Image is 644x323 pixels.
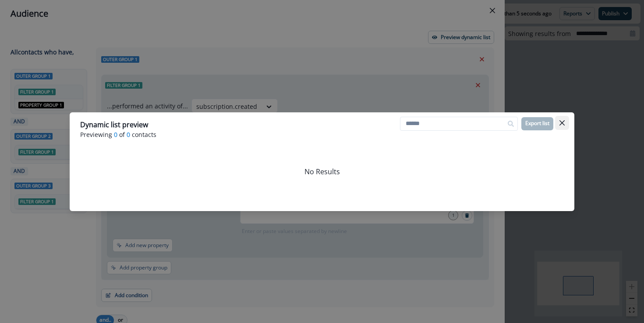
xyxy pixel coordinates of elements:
[80,119,148,130] p: Dynamic list preview
[304,166,340,177] p: No Results
[555,116,569,130] button: Close
[127,130,130,139] span: 0
[80,130,564,139] p: Previewing of contacts
[525,120,549,126] p: Export list
[521,117,553,130] button: Export list
[114,130,117,139] span: 0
